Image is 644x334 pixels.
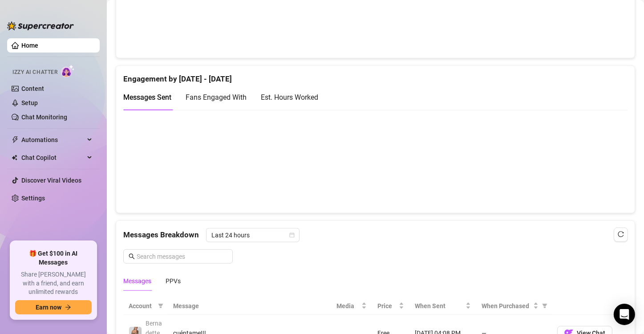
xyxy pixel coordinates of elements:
span: thunderbolt [12,136,19,143]
span: Earn now [36,304,61,311]
div: Messages [123,276,151,286]
span: Media [336,301,360,311]
span: filter [540,299,549,313]
div: Open Intercom Messenger [614,304,635,325]
span: Account [129,301,154,311]
div: Messages Breakdown [123,228,628,242]
img: logo-BBDzfeDw.svg [7,21,74,30]
span: Izzy AI Chatter [12,68,57,77]
input: Search messages [137,252,227,261]
span: calendar [289,232,295,238]
th: When Purchased [476,297,552,315]
a: Settings [21,195,45,202]
div: Est. Hours Worked [261,92,318,103]
span: Automations [21,133,85,147]
span: filter [156,299,165,313]
span: Price [377,301,397,311]
span: Messages Sent [123,93,171,102]
span: 🎁 Get $100 in AI Messages [15,249,92,267]
span: When Purchased [482,301,531,311]
span: search [129,253,135,260]
th: Media [331,297,372,315]
span: Chat Copilot [21,151,85,165]
span: reload [618,231,624,237]
span: When Sent [415,301,464,311]
a: Content [21,85,44,92]
img: Chat Copilot [12,155,17,161]
span: arrow-right [65,304,71,310]
img: AI Chatter [61,65,75,77]
span: Fans Engaged With [186,93,247,102]
span: Last 24 hours [211,228,294,242]
div: Engagement by [DATE] - [DATE] [123,66,628,85]
a: Home [21,42,38,49]
span: Share [PERSON_NAME] with a friend, and earn unlimited rewards [15,270,92,297]
span: filter [158,303,163,309]
div: PPVs [166,276,181,286]
a: Setup [21,99,38,106]
button: Earn nowarrow-right [15,300,92,314]
span: filter [542,303,547,309]
th: Message [168,297,331,315]
a: Chat Monitoring [21,114,67,121]
a: Discover Viral Videos [21,177,81,184]
th: Price [372,297,409,315]
th: When Sent [409,297,476,315]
